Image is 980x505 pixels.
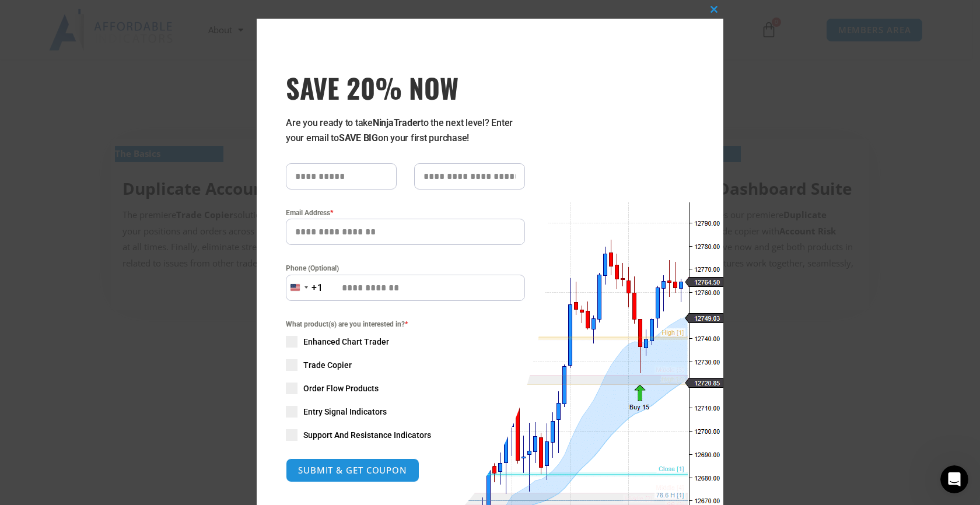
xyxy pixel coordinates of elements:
iframe: Intercom live chat [940,465,968,493]
label: Email Address [286,207,525,219]
button: Selected country [286,275,323,301]
span: Order Flow Products [303,383,379,394]
div: +1 [311,280,323,296]
span: Trade Copier [303,359,352,371]
h3: SAVE 20% NOW [286,71,525,104]
span: Entry Signal Indicators [303,406,387,418]
strong: NinjaTrader [373,117,421,128]
label: Order Flow Products [286,383,525,394]
span: What product(s) are you interested in? [286,318,525,330]
strong: SAVE BIG [339,132,378,143]
label: Trade Copier [286,359,525,371]
span: Support And Resistance Indicators [303,429,431,441]
label: Enhanced Chart Trader [286,336,525,348]
p: Are you ready to take to the next level? Enter your email to on your first purchase! [286,115,525,146]
label: Entry Signal Indicators [286,406,525,418]
label: Phone (Optional) [286,262,525,274]
button: SUBMIT & GET COUPON [286,458,419,482]
span: Enhanced Chart Trader [303,336,389,348]
label: Support And Resistance Indicators [286,429,525,441]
